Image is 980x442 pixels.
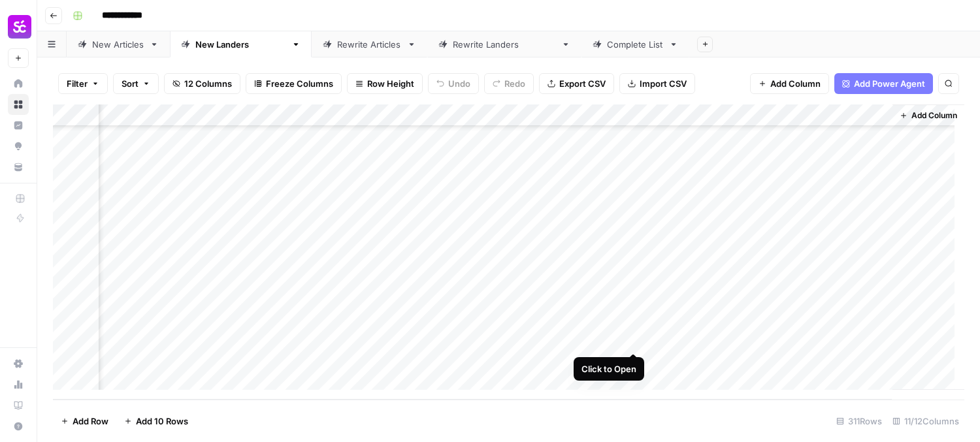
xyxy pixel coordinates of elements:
span: Import CSV [640,77,687,90]
a: Rewrite Articles [312,31,427,57]
button: Import CSV [619,73,695,94]
button: Workspace: Smartcat [8,10,29,43]
button: Add Column [894,107,962,124]
div: Click to Open [581,362,636,375]
span: Row Height [367,77,414,90]
div: 11/12 Columns [887,411,964,432]
a: Complete List [581,31,689,57]
span: Add Row [73,415,108,428]
span: Freeze Columns [266,77,333,90]
span: Add Column [911,110,957,121]
span: Undo [448,77,470,90]
button: Freeze Columns [246,73,342,94]
div: New [PERSON_NAME] [195,38,286,51]
span: Filter [67,77,88,90]
div: 311 Rows [831,411,887,432]
img: Smartcat Logo [8,15,31,39]
span: 12 Columns [184,77,232,90]
button: Undo [428,73,479,94]
button: Add Column [750,73,829,94]
button: Export CSV [539,73,614,94]
a: Settings [8,353,29,374]
button: 12 Columns [164,73,240,94]
a: Browse [8,94,29,115]
a: New [PERSON_NAME] [170,31,312,57]
button: Help + Support [8,416,29,437]
a: Learning Hub [8,395,29,416]
a: Rewrite [PERSON_NAME] [427,31,581,57]
a: Insights [8,115,29,136]
button: Add Row [53,411,116,432]
div: Rewrite Articles [337,38,402,51]
button: Sort [113,73,159,94]
button: Filter [58,73,108,94]
div: Complete List [607,38,664,51]
a: Your Data [8,157,29,178]
span: Sort [122,77,139,90]
button: Row Height [347,73,423,94]
span: Export CSV [559,77,606,90]
span: Add 10 Rows [136,415,188,428]
a: Usage [8,374,29,395]
a: Opportunities [8,136,29,157]
span: Add Column [770,77,821,90]
span: Add Power Agent [854,77,925,90]
button: Add Power Agent [834,73,933,94]
button: Add 10 Rows [116,411,196,432]
div: New Articles [92,38,144,51]
button: Redo [484,73,534,94]
div: Rewrite [PERSON_NAME] [453,38,556,51]
span: Redo [504,77,525,90]
a: New Articles [67,31,170,57]
a: Home [8,73,29,94]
